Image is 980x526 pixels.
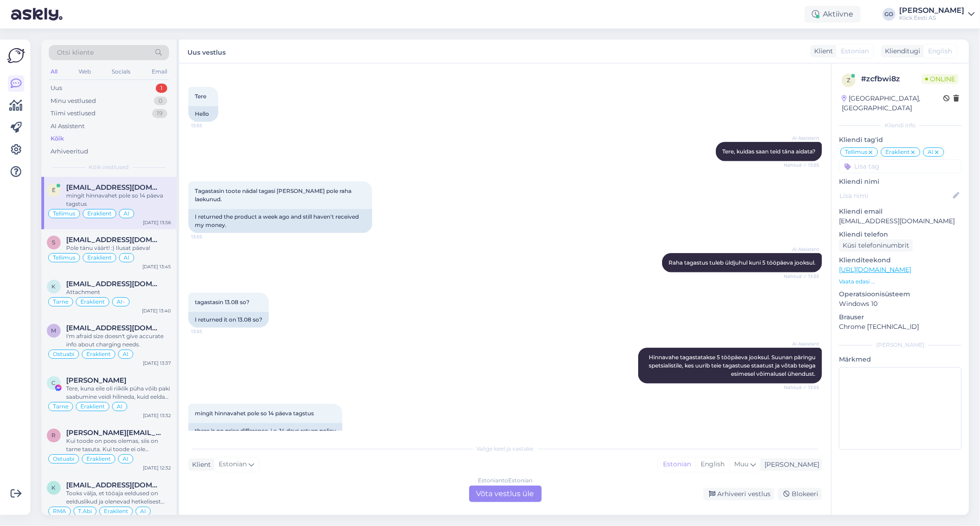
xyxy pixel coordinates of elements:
span: AI [124,255,130,260]
span: siimkurs1@gmail.com [66,236,162,244]
div: [DATE] 13:56 [143,219,171,226]
input: Lisa tag [839,159,962,173]
div: Klienditugi [881,46,920,56]
div: [PERSON_NAME] [839,341,962,349]
div: Web [77,66,93,78]
div: All [49,66,59,78]
span: Tellimus [53,255,75,260]
div: 1 [156,84,167,93]
span: AI Assistent [785,135,819,141]
div: 0 [154,96,167,106]
div: Estonian [658,458,696,471]
div: Attachment [66,288,171,296]
span: s [52,239,56,246]
div: Klient [810,46,833,56]
div: Klick Eesti AS [899,14,964,22]
div: English [696,458,729,471]
div: Klient [188,460,211,469]
span: AI [124,211,130,216]
span: kaasiku.lahendused@proton.me [66,481,162,489]
span: Tere [195,93,206,100]
div: Valige keel ja vastake [188,445,822,453]
span: Cätlin Aulik [66,376,126,385]
p: Kliendi telefon [839,230,962,239]
span: Tagastasin toote nädal tagasi [PERSON_NAME] pole raha laekunud. [195,187,353,203]
a: [PERSON_NAME]Klick Eesti AS [899,7,974,22]
div: GO [883,8,895,21]
div: [DATE] 13:37 [143,360,171,367]
span: m [51,327,57,334]
span: Tarne [53,404,68,409]
label: Uus vestlus [187,45,226,57]
span: Estonian [841,46,869,56]
span: mingit hinnavahet pole so 14 päeva tagstus [195,410,314,417]
span: Eraklient [80,404,105,409]
div: Võta vestlus üle [469,486,542,502]
span: Eraklient [86,456,111,462]
span: Raha tagastus tuleb üldjuhul kuni 5 tööpäeva jooksul. [668,259,816,266]
span: keith_kash13@yahoo.com [66,280,162,288]
span: Nähtud ✓ 13:55 [784,273,819,280]
span: Otsi kliente [57,48,94,57]
span: Nähtud ✓ 13:55 [784,384,819,391]
div: Uus [51,84,62,93]
div: Küsi telefoninumbrit [839,239,913,252]
span: C [52,379,56,386]
span: e [52,187,56,193]
span: Hinnavahe tagastatakse 5 tööpäeva jooksul. Suunan päringu spetsialistile, kes uurib teie tagastus... [649,354,817,377]
span: Tere, kuidas saan teid täna aidata? [722,148,816,155]
span: AI [140,509,146,514]
p: Kliendi nimi [839,177,962,187]
p: Kliendi tag'id [839,135,962,145]
div: [DATE] 13:40 [142,307,171,314]
div: I'm afraid size doesn't give accurate info about charging needs. [66,332,171,349]
span: Muu [734,460,748,468]
div: Tere, kuna eile oli riiklik püha võib paki saabumine veidi hilineda, kuid eeldaks saabumist tänas... [66,385,171,401]
div: [DATE] 12:32 [143,464,171,471]
div: [GEOGRAPHIC_DATA], [GEOGRAPHIC_DATA] [842,94,943,113]
span: Eraklient [104,509,128,514]
p: Märkmed [839,355,962,364]
div: there is no price difference, i.e. 14 days return policy [188,423,342,439]
span: Tarne [53,299,68,305]
div: [PERSON_NAME] [761,460,819,469]
div: Kõik [51,134,64,143]
div: [DATE] 13:45 [142,263,171,270]
span: Nähtud ✓ 13:55 [784,162,819,169]
p: Windows 10 [839,299,962,309]
p: Klienditeekond [839,255,962,265]
div: I returned it on 13.08 so? [188,312,269,328]
div: Socials [110,66,132,78]
div: Kliendi info [839,121,962,130]
span: Eraklient [87,211,112,216]
span: AI [123,351,129,357]
div: 19 [152,109,167,118]
div: Blokeeri [778,488,822,500]
p: Brauser [839,312,962,322]
div: [DATE] 13:32 [143,412,171,419]
span: r [52,432,56,439]
span: AI Assistent [785,340,819,347]
span: tagastasin 13.08 so? [195,299,249,305]
span: Eraklient [80,299,105,305]
span: AI- [117,299,125,305]
a: [URL][DOMAIN_NAME] [839,266,911,274]
span: 13:55 [191,122,226,129]
p: Chrome [TECHNICAL_ID] [839,322,962,332]
span: Eraklient [87,255,112,260]
span: AI Assistent [785,246,819,253]
span: Ostuabi [53,456,74,462]
div: [PERSON_NAME] [899,7,964,14]
span: Tellimus [845,149,867,155]
span: RMA [53,509,66,514]
div: Kui toode on poes olemas, siis on tarne tasuta. Kui toode ei ole kohapeal ja tuleb tellida, lisan... [66,437,171,453]
div: I returned the product a week ago and still haven't received my money. [188,209,372,233]
span: 13:55 [191,328,226,335]
span: Ostuabi [53,351,74,357]
div: Tiimi vestlused [51,109,96,118]
div: Minu vestlused [51,96,96,106]
span: AI [928,149,934,155]
p: Kliendi email [839,207,962,216]
span: AI [117,404,123,409]
div: Aktiivne [804,6,861,23]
